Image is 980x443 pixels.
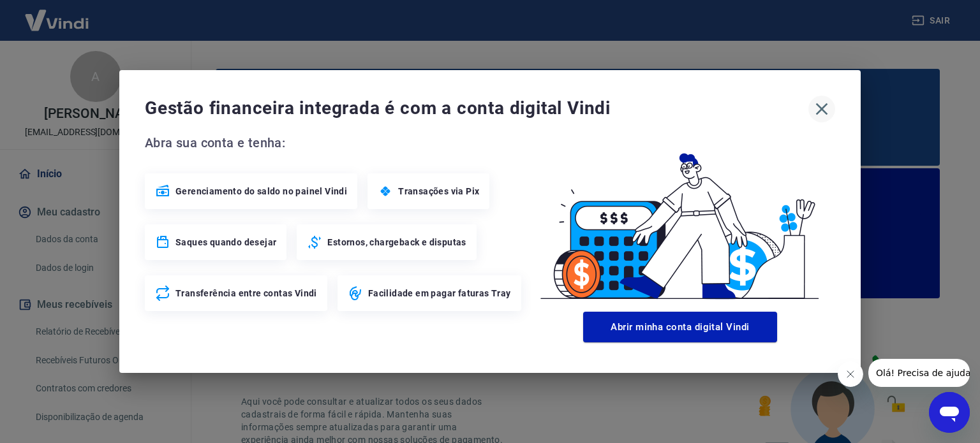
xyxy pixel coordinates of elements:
span: Abra sua conta e tenha: [145,133,525,153]
span: Estornos, chargeback e disputas [327,236,466,249]
span: Transações via Pix [398,185,479,198]
span: Transferência entre contas Vindi [175,287,317,300]
iframe: Fechar mensagem [838,361,863,387]
button: Abrir minha conta digital Vindi [583,312,777,342]
span: Gestão financeira integrada é com a conta digital Vindi [145,96,808,121]
iframe: Mensagem da empresa [868,359,970,387]
span: Facilidade em pagar faturas Tray [368,287,511,300]
span: Gerenciamento do saldo no painel Vindi [175,185,347,198]
span: Saques quando desejar [175,236,276,249]
span: Olá! Precisa de ajuda? [8,9,107,19]
img: Good Billing [525,133,835,307]
iframe: Botão para abrir a janela de mensagens [929,392,970,433]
